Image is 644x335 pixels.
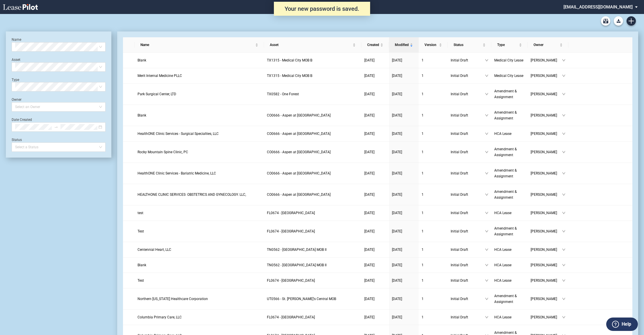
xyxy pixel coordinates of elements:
a: [DATE] [392,296,416,302]
span: [PERSON_NAME] [531,57,562,63]
a: FL0674 - [GEOGRAPHIC_DATA] [267,278,358,283]
span: FL0674 - Westside Medical Plaza [267,211,315,215]
div: Your new password is saved. [274,2,370,16]
a: HEALTHONE CLINIC SERVICES· OBSTETRICS AND GYNECOLOGY. LLC, [138,192,261,198]
span: down [562,132,565,135]
a: 1 [422,57,445,63]
a: Test [138,228,261,234]
span: [PERSON_NAME] [531,73,562,79]
label: Status [12,138,22,142]
span: down [562,315,565,319]
span: down [485,230,488,233]
a: [DATE] [392,149,416,155]
span: down [485,315,488,319]
a: [DATE] [364,91,386,97]
span: down [485,114,488,117]
a: HCA Lease [494,247,525,253]
span: Blank [138,58,146,62]
label: Asset [12,58,20,62]
span: [DATE] [364,229,374,233]
span: down [485,92,488,96]
a: HCA Lease [494,131,525,137]
a: HealthONE Clinic Services - Bariatric Medicine, LLC [138,170,261,176]
a: [DATE] [392,170,416,176]
span: Initial Draft [451,73,485,79]
span: [DATE] [364,248,374,252]
th: Version [419,37,448,53]
span: [DATE] [392,150,402,154]
span: [DATE] [392,278,402,283]
span: Blank [138,113,146,117]
span: [DATE] [392,315,402,319]
a: [DATE] [392,247,416,253]
span: [DATE] [392,211,402,215]
a: Amendment & Assignment [494,293,525,305]
span: [DATE] [364,193,374,197]
a: Amendment & Assignment [494,189,525,200]
span: HEALTHONE CLINIC SERVICES· OBSTETRICS AND GYNECOLOGY. LLC, [138,193,246,197]
span: FL0674 - Westside Medical Plaza [267,315,315,319]
span: Created [367,42,379,48]
span: [PERSON_NAME] [531,296,562,302]
span: [PERSON_NAME] [531,210,562,216]
span: 1 [422,132,424,136]
span: down [562,172,565,175]
span: [PERSON_NAME] [531,170,562,176]
a: TX1315 - Medical City MOB B [267,73,358,79]
a: Rocky Mountain Spine Clinic, PC [138,149,261,155]
span: down [485,297,488,301]
a: 1 [422,170,445,176]
span: [DATE] [392,297,402,301]
span: 1 [422,113,424,117]
a: 1 [422,262,445,268]
span: [PERSON_NAME] [531,149,562,155]
th: Modified [389,37,419,53]
button: Download Blank Form [614,16,623,26]
span: Test [138,229,144,233]
span: 1 [422,193,424,197]
a: Centennial Heart, LLC [138,247,261,253]
span: [DATE] [364,92,374,96]
span: [DATE] [392,263,402,267]
a: HealthONE Clinic Services - Surgical Specialties, LLC [138,131,261,137]
th: Name [135,37,264,53]
a: Northern [US_STATE] Healthcare Corporation [138,296,261,302]
span: [PERSON_NAME] [531,247,562,253]
a: TN0562 - [GEOGRAPHIC_DATA] MOB II [267,247,358,253]
span: 1 [422,229,424,233]
span: Modified [395,42,409,48]
span: [DATE] [392,92,402,96]
a: [DATE] [392,91,416,97]
a: 1 [422,73,445,79]
span: Initial Draft [451,112,485,118]
span: [DATE] [364,263,374,267]
a: [DATE] [364,228,386,234]
span: HCA Lease [494,315,511,319]
span: [PERSON_NAME] [531,228,562,234]
span: 1 [422,150,424,154]
a: HCA Lease [494,210,525,216]
th: Asset [264,37,361,53]
span: [PERSON_NAME] [531,91,562,97]
span: [DATE] [392,58,402,62]
a: Archive [601,16,610,26]
span: down [562,263,565,267]
span: FL0674 - Westside Medical Plaza [267,229,315,233]
span: down [485,263,488,267]
span: CO0666 - Aspen at Sky Ridge [267,150,331,154]
span: TX1315 - Medical City MOB B [267,74,312,78]
a: 1 [422,296,445,302]
a: [DATE] [392,192,416,198]
span: to [54,125,58,129]
span: [PERSON_NAME] [531,112,562,118]
a: Merit Internal Medicine PLLC [138,73,261,79]
span: [DATE] [364,315,374,319]
span: 1 [422,74,424,78]
span: TX0582 - One Forest [267,92,299,96]
span: down [562,59,565,62]
span: CO0666 - Aspen at Sky Ridge [267,193,331,197]
a: [DATE] [364,149,386,155]
span: HealthONE Clinic Services - Bariatric Medicine, LLC [138,171,216,175]
a: 1 [422,210,445,216]
span: down [485,172,488,175]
